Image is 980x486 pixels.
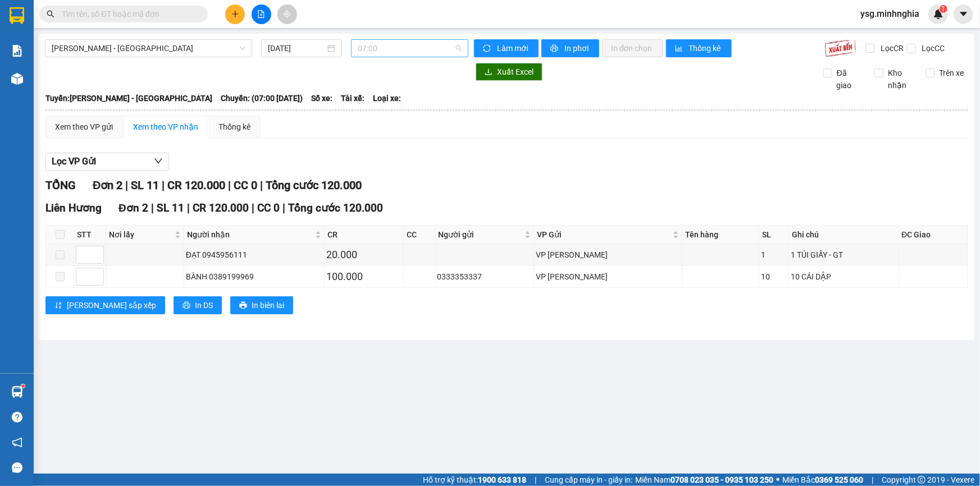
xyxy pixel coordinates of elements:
[536,270,680,283] div: VP [PERSON_NAME]
[288,201,383,214] span: Tổng cước 120.000
[67,299,156,311] span: [PERSON_NAME] sắp xếp
[564,42,590,54] span: In phơi
[52,154,96,168] span: Lọc VP Gửi
[761,249,787,261] div: 1
[933,9,943,19] img: icon-new-feature
[55,121,113,133] div: Xem theo VP gửi
[358,40,462,57] span: 07:00
[478,475,526,484] strong: 1900 633 818
[791,249,897,261] div: 1 TÚI GIẤY - GT
[45,201,102,214] span: Liên Hương
[550,44,560,53] span: printer
[228,178,231,192] span: |
[252,4,271,24] button: file-add
[257,201,280,214] span: CC 0
[257,10,265,18] span: file-add
[311,92,332,104] span: Số xe:
[325,226,404,244] th: CR
[193,201,249,214] span: CR 120.000
[93,178,122,192] span: Đơn 2
[373,92,401,104] span: Loại xe:
[230,296,293,314] button: printerIn biên lai
[12,437,22,448] span: notification
[10,7,24,24] img: logo-vxr
[759,226,789,244] th: SL
[883,67,917,91] span: Kho nhận
[218,121,250,133] div: Thống kê
[918,42,947,54] span: Lọc CC
[789,226,899,244] th: Ghi chú
[404,226,436,244] th: CC
[782,474,863,486] span: Miền Bắc
[851,7,928,21] span: ysg.minhnghia
[12,412,22,423] span: question-circle
[534,266,682,288] td: VP Phan Rí
[157,201,184,214] span: SL 11
[266,178,362,192] span: Tổng cước 120.000
[485,68,493,77] span: download
[675,44,685,53] span: bar-chart
[47,10,54,18] span: search
[671,475,773,484] strong: 0708 023 035 - 0935 103 250
[791,270,897,283] div: 10 CÁI DẬP
[940,5,947,13] sup: 1
[162,178,165,192] span: |
[252,201,254,214] span: |
[54,301,62,310] span: sort-ascending
[666,39,732,57] button: bar-chartThống kê
[45,178,76,192] span: TỔNG
[45,296,165,314] button: sort-ascending[PERSON_NAME] sắp xếp
[534,244,682,266] td: VP Phan Rí
[824,39,856,57] img: 9k=
[541,39,599,57] button: printerIn phơi
[535,474,536,486] span: |
[125,178,128,192] span: |
[186,249,322,261] div: ĐẠT 0945956111
[935,67,969,79] span: Trên xe
[45,94,212,103] b: Tuyến: [PERSON_NAME] - [GEOGRAPHIC_DATA]
[326,247,402,263] div: 20.000
[11,45,23,57] img: solution-icon
[682,226,759,244] th: Tên hàng
[941,5,945,13] span: 1
[476,63,543,81] button: downloadXuất Excel
[183,301,190,310] span: printer
[252,299,284,311] span: In biên lai
[221,92,303,104] span: Chuyến: (07:00 [DATE])
[45,153,169,171] button: Lọc VP Gửi
[815,475,863,484] strong: 0369 525 060
[118,201,148,214] span: Đơn 2
[154,157,163,166] span: down
[282,201,285,214] span: |
[497,42,530,54] span: Làm mới
[918,476,926,484] span: copyright
[776,478,780,482] span: ⚪️
[234,178,257,192] span: CC 0
[326,269,402,285] div: 100.000
[268,42,325,54] input: 12/09/2025
[109,228,172,241] span: Nơi lấy
[341,92,364,104] span: Tài xế:
[545,474,632,486] span: Cung cấp máy in - giấy in:
[11,386,23,398] img: warehouse-icon
[174,296,222,314] button: printerIn DS
[11,73,23,85] img: warehouse-icon
[283,10,291,18] span: aim
[21,384,25,388] sup: 1
[635,474,773,486] span: Miền Nam
[876,42,905,54] span: Lọc CR
[187,228,313,241] span: Người nhận
[536,249,680,261] div: VP [PERSON_NAME]
[151,201,154,214] span: |
[187,201,190,214] span: |
[52,40,245,57] span: Phan Rí - Sài Gòn
[12,462,22,473] span: message
[423,474,526,486] span: Hỗ trợ kỹ thuật:
[872,474,873,486] span: |
[239,301,247,310] span: printer
[954,4,973,24] button: caret-down
[761,270,787,283] div: 10
[474,39,539,57] button: syncLàm mới
[439,228,523,241] span: Người gửi
[186,270,322,283] div: BÀNH 0389199969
